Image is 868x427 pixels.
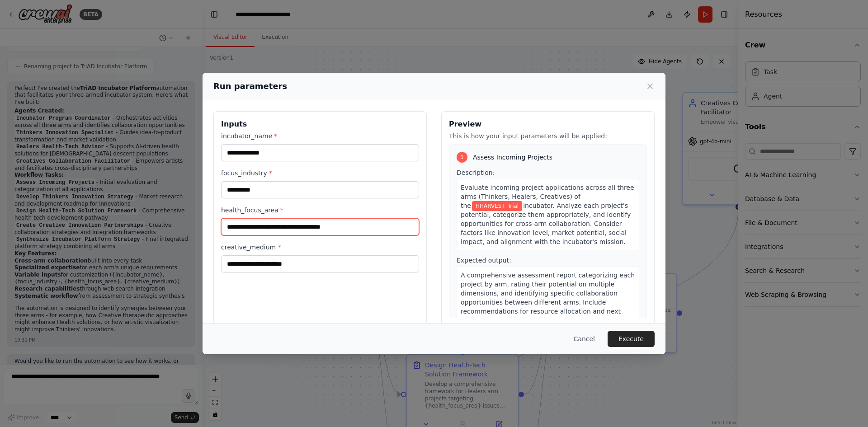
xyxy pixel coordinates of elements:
[566,331,602,347] button: Cancel
[221,206,419,215] label: health_focus_area
[472,201,522,211] span: Variable: incubator_name
[449,119,647,130] h3: Preview
[221,119,419,130] h3: Inputs
[221,131,419,141] label: incubator_name
[473,153,552,162] span: Assess Incoming Projects
[461,272,635,324] span: A comprehensive assessment report categorizing each project by arm, rating their potential on mul...
[461,184,634,209] span: Evaluate incoming project applications across all three arms (Thinkers, Healers, Creatives) of the
[457,152,467,163] div: 1
[457,257,511,264] span: Expected output:
[449,131,647,141] p: This is how your input parameters will be applied:
[213,80,287,93] h2: Run parameters
[221,169,419,178] label: focus_industry
[461,202,631,245] span: incubator. Analyze each project's potential, categorize them appropriately, and identify opportun...
[608,331,655,347] button: Execute
[221,243,419,252] label: creative_medium
[457,169,495,176] span: Description:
